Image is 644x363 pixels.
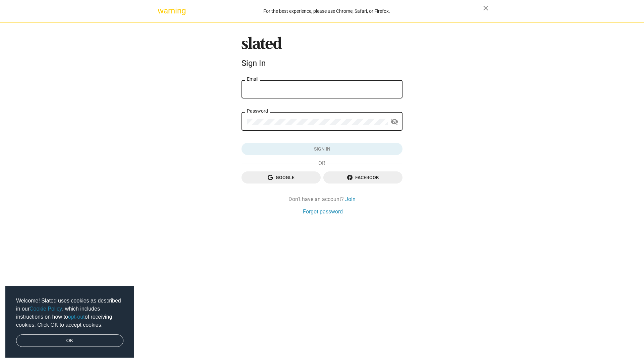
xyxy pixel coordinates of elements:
button: Google [241,171,321,184]
a: opt-out [68,314,85,320]
span: Facebook [329,171,397,184]
a: Forgot password [303,208,343,215]
button: Facebook [323,171,402,184]
mat-icon: close [482,4,490,12]
div: cookieconsent [5,286,134,358]
button: Show password [388,115,401,129]
a: Join [345,196,356,203]
div: For the best experience, please use Chrome, Safari, or Firefox. [170,7,483,16]
a: Cookie Policy [30,306,62,312]
mat-icon: warning [158,7,166,15]
a: dismiss cookie message [16,334,123,347]
div: Sign In [241,58,402,68]
span: Google [247,171,315,184]
mat-icon: visibility_off [390,117,398,127]
sl-branding: Sign In [241,37,402,71]
span: Welcome! Slated uses cookies as described in our , which includes instructions on how to of recei... [16,297,123,329]
div: Don't have an account? [241,196,402,203]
